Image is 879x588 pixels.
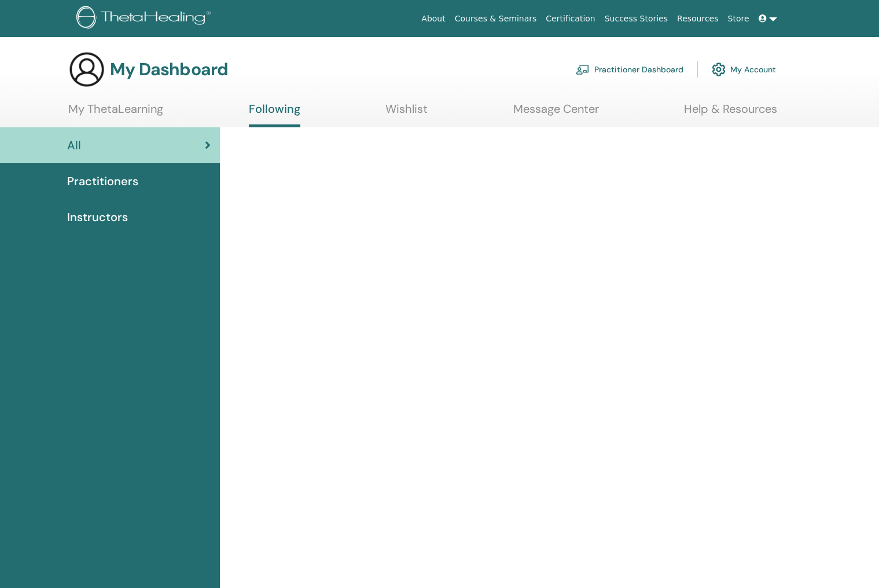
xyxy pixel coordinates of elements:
[723,8,754,30] a: Store
[76,6,215,32] img: logo.png
[576,57,683,82] a: Practitioner Dashboard
[385,102,428,124] a: Wishlist
[513,102,599,124] a: Message Center
[450,8,542,30] a: Courses & Seminars
[600,8,672,30] a: Success Stories
[249,102,300,127] a: Following
[712,57,776,82] a: My Account
[67,137,81,154] span: All
[672,8,723,30] a: Resources
[110,59,228,80] h3: My Dashboard
[68,51,105,88] img: generic-user-icon.jpg
[68,102,163,124] a: My ThetaLearning
[541,8,600,30] a: Certification
[67,172,138,190] span: Practitioners
[684,102,777,124] a: Help & Resources
[417,8,450,30] a: About
[67,208,128,226] span: Instructors
[576,64,590,75] img: chalkboard-teacher.svg
[712,60,726,79] img: cog.svg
